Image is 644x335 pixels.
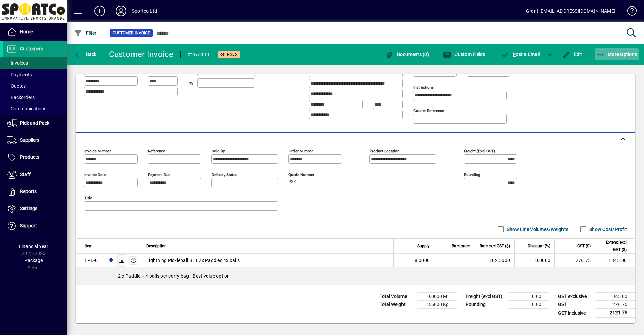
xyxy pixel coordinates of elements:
span: More Options [596,52,637,57]
td: 13.6800 Kg [417,301,457,309]
mat-label: Reference [148,149,165,153]
button: Add [89,5,110,17]
span: Back [74,52,97,57]
td: GST inclusive [555,309,595,317]
a: Products [3,149,67,166]
span: Description [146,242,167,250]
a: Quotes [3,80,67,92]
span: Communications [7,106,46,111]
button: Post & Email [498,48,543,60]
div: #267400 [187,49,210,60]
a: Payments [3,69,67,80]
span: ost & Email [501,52,540,57]
a: Staff [3,166,67,183]
td: 0.0000 [514,254,554,267]
span: Documents (0) [385,52,429,57]
span: Backorders [7,95,35,100]
span: Support [20,223,37,228]
button: Documents (0) [384,48,431,60]
span: Financial Year [19,244,48,249]
a: Knowledge Base [622,1,636,23]
span: Suppliers [20,137,39,143]
a: Home [3,23,67,40]
mat-label: Payment due [148,172,170,177]
div: Sportco Ltd [132,6,157,16]
span: Extend excl GST ($) [599,239,627,253]
span: Custom Fields [443,52,485,57]
span: 18.0000 [412,257,430,264]
button: Back [72,48,98,60]
div: 102.5000 [478,257,510,264]
a: Invoices [3,57,67,69]
span: Products [20,154,39,160]
span: Filter [74,30,97,36]
mat-label: Freight (excl GST) [464,149,495,153]
mat-label: Invoice date [84,172,106,177]
span: Supply [417,242,430,250]
a: Reports [3,183,67,200]
span: Edit [562,52,582,57]
a: Support [3,218,67,234]
label: Show Line Volumes/Weights [505,226,568,233]
span: Reports [20,189,37,194]
mat-label: Order number [289,149,313,153]
button: More Options [595,48,639,60]
label: Show Cost/Profit [588,226,627,233]
mat-label: Rounding [464,172,480,177]
td: Freight (excl GST) [462,293,509,301]
mat-label: Title [84,196,92,200]
span: Item [85,242,93,250]
span: Invoices [7,60,28,66]
span: Lightning Pickleball SET 2x Paddles 4x balls [146,257,240,264]
a: Communications [3,103,67,114]
div: 2 x Paddle + 4 balls per carry bag - Best value option [76,267,635,285]
div: Grant [EMAIL_ADDRESS][DOMAIN_NAME] [526,6,615,16]
td: 0.0000 M³ [417,293,457,301]
span: Settings [20,206,37,211]
span: Customers [20,46,43,51]
a: Pick and Pack [3,115,67,132]
div: FPD-01 [85,257,101,264]
button: Edit [560,48,584,60]
td: 0.00 [509,293,549,301]
a: Settings [3,200,67,217]
span: 924 [288,179,297,184]
td: 1845.00 [595,254,635,267]
mat-label: Instructions [413,85,434,90]
span: Backorder [452,242,470,250]
td: 1845.00 [595,293,635,301]
button: Custom Fields [441,48,487,60]
td: Total Volume [376,293,417,301]
span: Quote number [288,173,329,177]
td: 276.75 [595,301,635,309]
td: GST [555,301,595,309]
app-page-header-button: Back [67,48,104,60]
span: Rate excl GST ($) [480,242,510,250]
td: 2121.75 [595,309,635,317]
td: Rounding [462,301,509,309]
mat-label: Delivery status [212,172,237,177]
td: GST exclusive [555,293,595,301]
td: 276.75 [554,254,595,267]
span: GST ($) [577,242,591,250]
span: Home [20,29,33,34]
span: On hold [220,52,237,57]
span: P [513,52,516,57]
mat-label: Invoice number [84,149,111,153]
a: Backorders [3,92,67,103]
span: Pick and Pack [20,120,49,126]
span: Payments [7,72,32,77]
button: Filter [72,27,98,39]
mat-label: Courier Reference [413,108,444,113]
span: Discount (%) [528,242,550,250]
div: Customer Invoice [109,49,174,60]
span: Package [24,258,43,263]
button: Profile [110,5,132,17]
span: Staff [20,172,31,177]
td: Total Weight [376,301,417,309]
span: Customer Invoice [113,30,150,36]
a: Suppliers [3,132,67,149]
span: Quotes [7,83,26,89]
mat-label: Product location [370,149,399,153]
mat-label: Sold by [212,149,225,153]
